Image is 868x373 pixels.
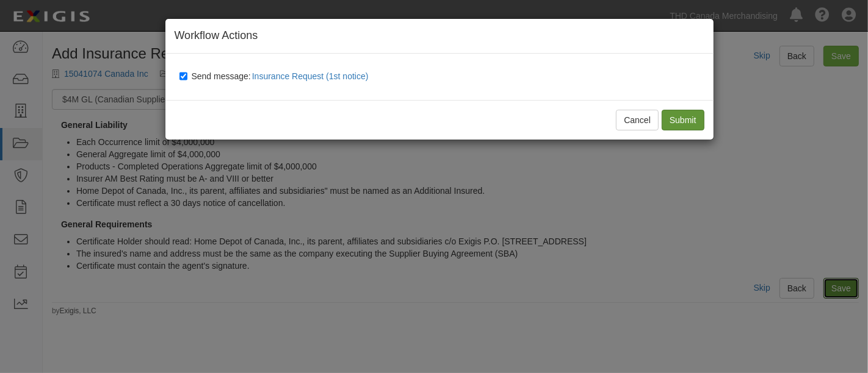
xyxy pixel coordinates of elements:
[175,28,704,44] h4: Workflow Actions
[616,110,659,130] button: Cancel
[251,68,374,84] button: Send message:
[662,110,704,130] input: Submit
[179,71,187,81] input: Send message:Insurance Request (1st notice)
[192,71,374,81] span: Send message:
[252,71,369,81] span: Insurance Request (1st notice)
